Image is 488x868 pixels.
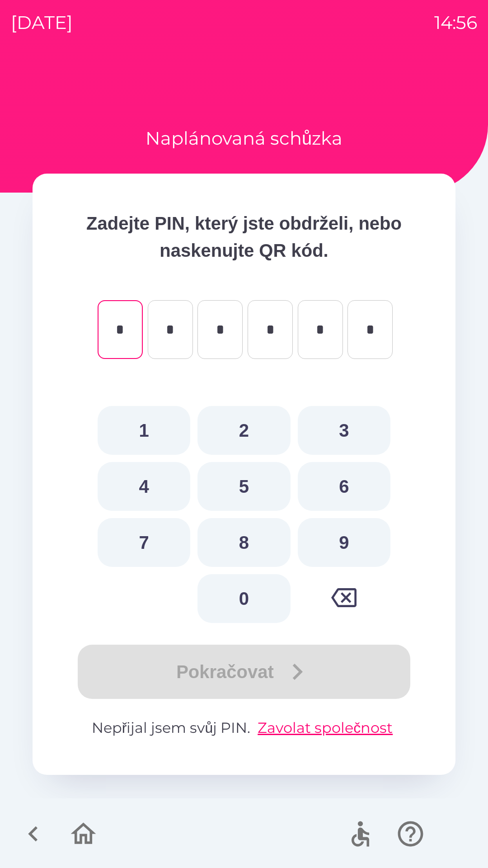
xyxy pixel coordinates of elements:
[145,125,343,152] p: Naplánovaná schůzka
[98,462,190,511] button: 4
[197,574,290,623] button: 0
[69,717,419,739] p: Nepřijal jsem svůj PIN.
[446,822,470,846] img: cs flag
[298,462,390,511] button: 6
[434,9,477,36] p: 14:56
[298,406,390,455] button: 3
[197,406,290,455] button: 2
[33,63,455,107] img: Logo
[11,9,73,36] p: [DATE]
[98,406,190,455] button: 1
[197,518,290,567] button: 8
[69,210,419,264] p: Zadejte PIN, který jste obdrželi, nebo naskenujte QR kód.
[197,462,290,511] button: 5
[254,717,396,739] button: Zavolat společnost
[98,518,190,567] button: 7
[298,518,390,567] button: 9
